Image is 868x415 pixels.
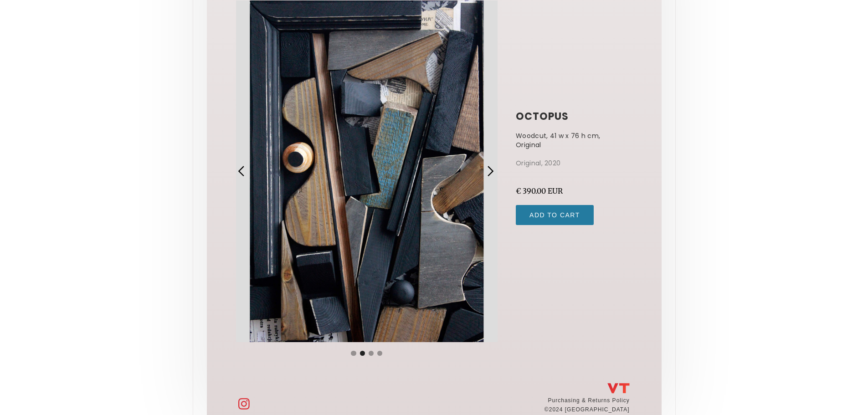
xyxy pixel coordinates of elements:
a: Purchasing & Returns Policy [503,396,630,405]
div: previous slide [233,0,254,342]
div: 2 of 4 [236,0,498,342]
div: carousel [236,0,498,342]
img: Vladimir Titov Logo [607,383,630,394]
p: Woodcut, 41 w x 76 h cm, Original [516,131,609,149]
input: Add to Cart [516,205,594,225]
div: Show slide 2 of 4 [360,351,365,356]
div: Show slide 1 of 4 [351,351,356,356]
img: Instagram [238,398,250,410]
h1: Octopus [516,111,632,122]
div: Show slide 3 of 4 [369,351,374,356]
div: next slide [482,0,503,342]
p: Original, 2020 [516,159,632,168]
div: € 390.00 EUR [516,186,632,196]
div: ©2024 [GEOGRAPHIC_DATA] [503,405,630,414]
div: Show slide 4 of 4 [377,351,382,356]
